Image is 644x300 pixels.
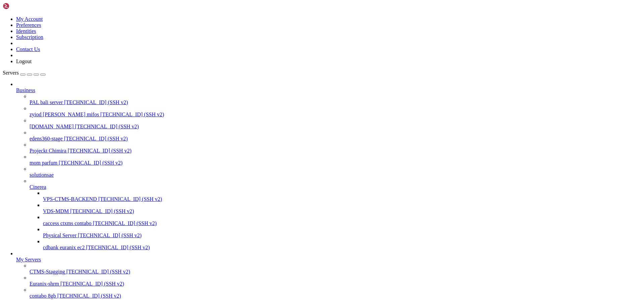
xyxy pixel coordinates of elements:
[86,245,150,250] span: [TECHNICAL_ID] (SSH v2)
[30,184,46,190] span: Cinerea
[30,184,641,190] a: Cinerea
[16,34,43,40] a: Subscription
[30,142,641,154] li: Projeckt Chimira [TECHNICAL_ID] (SSH v2)
[30,269,641,275] a: CTMS-Stagging [TECHNICAL_ID] (SSH v2)
[30,281,641,287] a: Euranix-shrm [TECHNICAL_ID] (SSH v2)
[78,232,142,238] span: [TECHNICAL_ID] (SSH v2)
[30,172,641,178] a: solutionsae
[98,196,162,202] span: [TECHNICAL_ID] (SSH v2)
[43,196,97,202] span: VPS-CTMS-BACKEND
[30,287,641,299] li: contabo 8gb [TECHNICAL_ID] (SSH v2)
[43,208,641,214] a: VDS-MDM [TECHNICAL_ID] (SSH v2)
[30,118,641,130] li: [DOMAIN_NAME] [TECHNICAL_ID] (SSH v2)
[16,16,43,22] a: My Account
[66,269,130,274] span: [TECHNICAL_ID] (SSH v2)
[16,257,641,263] a: My Servers
[30,293,56,299] span: contabo 8gb
[30,136,63,141] span: edens360-stage
[30,281,59,287] span: Euranix-shrm
[30,99,63,105] span: PAL bali server
[64,99,128,105] span: [TECHNICAL_ID] (SSH v2)
[30,160,641,166] a: mom parfum [TECHNICAL_ID] (SSH v2)
[43,190,641,202] li: VPS-CTMS-BACKEND [TECHNICAL_ID] (SSH v2)
[30,148,66,154] span: Projeckt Chimira
[16,28,36,34] a: Identities
[3,3,41,9] img: Shellngn
[30,105,641,118] li: zyiod [PERSON_NAME] mifos [TECHNICAL_ID] (SSH v2)
[43,220,92,226] span: caccess ctxms contabo
[93,220,157,226] span: [TECHNICAL_ID] (SSH v2)
[30,136,641,142] a: edens360-stage [TECHNICAL_ID] (SSH v2)
[43,208,69,214] span: VDS-MDM
[30,293,641,299] a: contabo 8gb [TECHNICAL_ID] (SSH v2)
[64,136,128,141] span: [TECHNICAL_ID] (SSH v2)
[16,46,40,52] a: Contact Us
[16,87,641,93] a: Business
[30,263,641,275] li: CTMS-Stagging [TECHNICAL_ID] (SSH v2)
[30,269,65,274] span: CTMS-Stagging
[43,196,641,202] a: VPS-CTMS-BACKEND [TECHNICAL_ID] (SSH v2)
[43,232,76,238] span: Physical Server
[16,81,641,251] li: Business
[75,124,139,129] span: [TECHNICAL_ID] (SSH v2)
[30,124,641,130] a: [DOMAIN_NAME] [TECHNICAL_ID] (SSH v2)
[30,275,641,287] li: Euranix-shrm [TECHNICAL_ID] (SSH v2)
[70,208,134,214] span: [TECHNICAL_ID] (SSH v2)
[57,293,121,299] span: [TECHNICAL_ID] (SSH v2)
[43,245,85,250] span: cdbank euranix ec2
[43,232,641,239] a: Physical Server [TECHNICAL_ID] (SSH v2)
[43,239,641,251] li: cdbank euranix ec2 [TECHNICAL_ID] (SSH v2)
[30,172,54,178] span: solutionsae
[16,257,41,262] span: My Servers
[43,226,641,239] li: Physical Server [TECHNICAL_ID] (SSH v2)
[60,281,124,287] span: [TECHNICAL_ID] (SSH v2)
[30,148,641,154] a: Projeckt Chimira [TECHNICAL_ID] (SSH v2)
[30,178,641,251] li: Cinerea
[100,112,164,117] span: [TECHNICAL_ID] (SSH v2)
[30,93,641,105] li: PAL bali server [TECHNICAL_ID] (SSH v2)
[30,160,57,166] span: mom parfum
[68,148,131,154] span: [TECHNICAL_ID] (SSH v2)
[3,70,46,76] a: Servers
[3,70,19,76] span: Servers
[59,160,122,166] span: [TECHNICAL_ID] (SSH v2)
[16,22,41,28] a: Preferences
[43,220,641,226] a: caccess ctxms contabo [TECHNICAL_ID] (SSH v2)
[16,58,32,64] a: Logout
[30,112,99,117] span: zyiod [PERSON_NAME] mifos
[16,87,35,93] span: Business
[30,99,641,105] a: PAL bali server [TECHNICAL_ID] (SSH v2)
[30,130,641,142] li: edens360-stage [TECHNICAL_ID] (SSH v2)
[30,112,641,118] a: zyiod [PERSON_NAME] mifos [TECHNICAL_ID] (SSH v2)
[43,202,641,214] li: VDS-MDM [TECHNICAL_ID] (SSH v2)
[43,214,641,226] li: caccess ctxms contabo [TECHNICAL_ID] (SSH v2)
[43,245,641,251] a: cdbank euranix ec2 [TECHNICAL_ID] (SSH v2)
[30,124,74,129] span: [DOMAIN_NAME]
[30,154,641,166] li: mom parfum [TECHNICAL_ID] (SSH v2)
[30,166,641,178] li: solutionsae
